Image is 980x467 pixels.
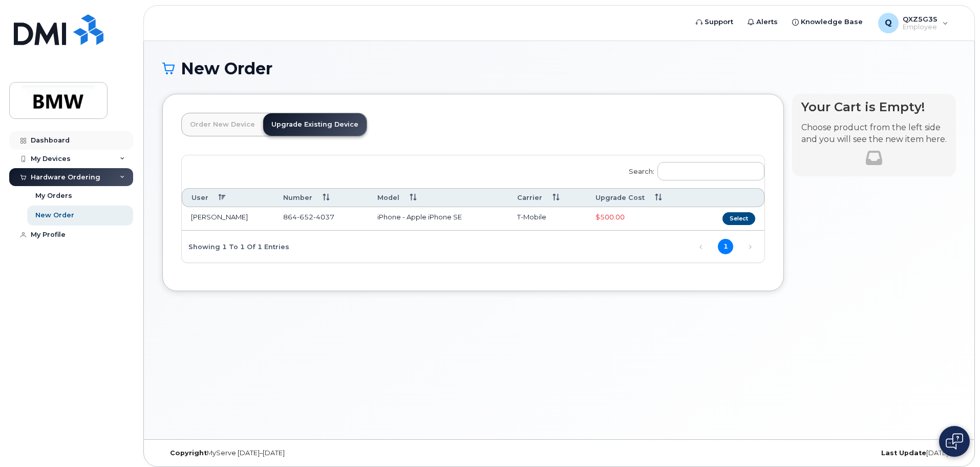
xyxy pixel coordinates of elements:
a: Next [742,239,758,255]
strong: Copyright [170,449,207,457]
input: Search: [657,162,764,180]
div: MyServe [DATE]–[DATE] [162,449,427,457]
span: 864 [283,213,334,221]
th: User: activate to sort column descending [182,188,274,207]
strong: Last Update [881,449,926,457]
th: Model: activate to sort column ascending [368,188,508,207]
a: Upgrade Existing Device [263,113,367,136]
div: Showing 1 to 1 of 1 entries [182,237,289,255]
h1: New Order [162,59,956,77]
a: 1 [718,239,733,254]
td: T-Mobile [508,207,586,231]
h4: Your Cart is Empty! [801,100,947,114]
td: iPhone - Apple iPhone SE [368,207,508,231]
a: Previous [693,239,709,255]
button: Select [722,212,755,225]
th: Number: activate to sort column ascending [274,188,369,207]
span: Full Upgrade Eligibility Date 2026-09-25 [595,213,625,221]
div: [DATE] [691,449,956,457]
a: Order New Device [182,113,263,136]
th: Carrier: activate to sort column ascending [508,188,586,207]
span: 652 [297,213,313,221]
label: Search: [622,155,764,184]
th: Upgrade Cost: activate to sort column ascending [586,188,696,207]
span: 4037 [313,213,334,221]
td: [PERSON_NAME] [182,207,274,231]
img: Open chat [946,433,963,450]
p: Choose product from the left side and you will see the new item here. [801,122,947,146]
